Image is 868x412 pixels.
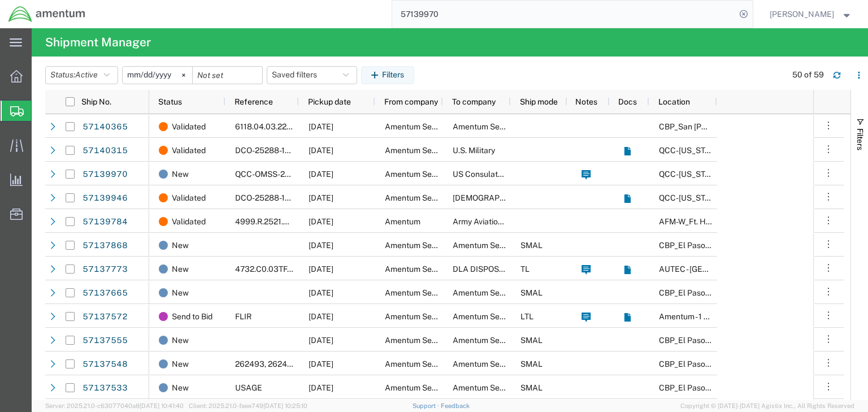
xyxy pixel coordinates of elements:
[659,264,770,274] span: AUTEC - CAPE
[520,336,542,345] span: SMAL
[520,241,542,250] span: SMAL
[189,402,307,409] span: Client: 2025.21.0-faee749
[680,401,854,411] span: Copyright © [DATE]-[DATE] Agistix Inc., All Rights Reserved
[452,97,496,106] span: To company
[309,336,333,345] span: 10/15/2025
[384,97,438,106] span: From company
[520,264,530,274] span: TL
[385,193,470,202] span: Amentum Services, Inc.
[82,331,128,349] a: 57137555
[659,312,718,321] span: Amentum - 1 gcp
[172,210,206,233] span: Validated
[309,241,333,250] span: 10/15/2025
[193,67,262,84] input: Not set
[82,236,128,254] a: 57137868
[172,376,189,400] span: New
[82,260,128,278] a: 57137773
[172,162,189,186] span: New
[172,257,189,281] span: New
[659,288,789,297] span: CBP_El Paso, TX_ELP
[309,122,333,131] span: 10/15/2025
[82,379,128,397] a: 57137533
[235,193,310,202] span: DCO-25288-169505
[520,359,542,368] span: SMAL
[659,217,719,226] span: AFM-W_Ft. Hood
[267,66,357,84] button: Saved filters
[453,170,533,179] span: US Consulate General
[770,8,834,20] span: Chris Haes
[82,284,128,302] a: 57137665
[172,328,189,352] span: New
[82,141,128,159] a: 57140315
[309,383,333,392] span: 10/15/2025
[659,383,789,392] span: CBP_El Paso, TX_NLS_EFO
[453,122,536,131] span: Amentum Services, Inc
[81,97,111,106] span: Ship No.
[792,69,824,81] div: 50 of 59
[856,128,865,150] span: Filters
[172,115,206,138] span: Validated
[618,97,637,106] span: Docs
[659,146,722,155] span: QCC-Texas
[385,359,468,368] span: Amentum Services, Inc
[235,383,262,392] span: USAGE
[520,288,542,297] span: SMAL
[385,383,468,392] span: Amentum Services, Inc
[235,170,326,179] span: QCC-OMSS-25288-0001
[235,217,351,226] span: 4999.R.2521.DV.EB.2N.DVAL.00
[235,146,310,155] span: DCO-25288-169509
[172,281,189,305] span: New
[140,402,184,409] span: [DATE] 10:41:40
[520,312,533,321] span: LTL
[309,288,333,297] span: 10/15/2025
[385,288,470,297] span: Amentum Services, Inc.
[385,122,468,131] span: Amentum Services, Inc
[385,170,468,179] span: Amentum Services, Inc
[309,264,333,274] span: 10/21/2025
[385,241,470,250] span: Amentum Services, Inc.
[45,28,151,57] h4: Shipment Manager
[82,212,128,231] a: 57139784
[361,66,414,84] button: Filters
[309,312,333,321] span: 10/16/2025
[385,146,470,155] span: Amentum Services, Inc.
[659,193,722,202] span: QCC-Texas
[172,352,189,376] span: New
[172,138,206,162] span: Validated
[453,241,537,250] span: Amentum Services, Inc.
[82,355,128,373] a: 57137548
[385,264,470,274] span: Amentum Services, Inc.
[520,383,542,392] span: SMAL
[385,312,468,321] span: Amentum Services, Inc
[453,336,537,345] span: Amentum Services, Inc.
[172,186,206,210] span: Validated
[575,97,597,106] span: Notes
[263,402,307,409] span: [DATE] 10:25:10
[309,146,333,155] span: 10/15/2025
[158,97,182,106] span: Status
[658,97,690,106] span: Location
[309,359,333,368] span: 10/15/2025
[45,402,184,409] span: Server: 2025.21.0-c63077040a8
[308,97,351,106] span: Pickup date
[441,402,470,409] a: Feedback
[659,241,789,250] span: CBP_El Paso, TX_ELP
[385,336,470,345] span: Amentum Services, Inc.
[659,122,843,131] span: CBP_San Angelo, TX_WSA
[453,217,566,226] span: Army Aviation Support Facility 1
[82,307,128,326] a: 57137572
[235,312,251,321] span: FLIR
[172,233,189,257] span: New
[8,6,86,23] img: logo
[45,66,118,84] button: Status:Active
[453,288,537,297] span: Amentum Services, Inc.
[82,189,128,207] a: 57139946
[453,383,537,392] span: Amentum Services, Inc.
[659,170,722,179] span: QCC-Texas
[385,217,420,226] span: Amentum
[235,359,297,368] span: 262493, 262488
[123,67,192,84] input: Not set
[235,97,273,106] span: Reference
[453,264,643,274] span: DLA DISPOSITION SERVICES JACKSONVILLE
[453,312,537,321] span: Amentum Services, Inc.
